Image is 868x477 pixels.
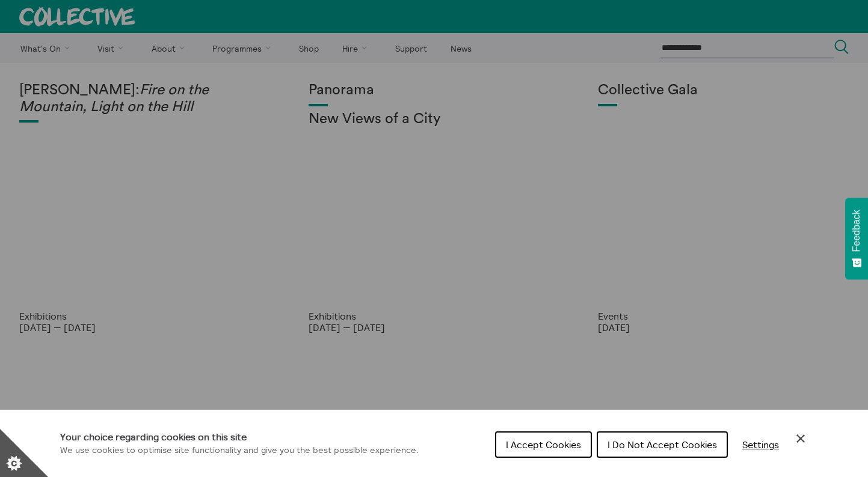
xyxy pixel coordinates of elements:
[597,431,728,458] button: I Do Not Accept Cookies
[608,439,717,451] span: I Do Not Accept Cookies
[742,439,779,451] span: Settings
[506,439,581,451] span: I Accept Cookies
[845,198,868,279] button: Feedback - Show survey
[60,444,419,457] p: We use cookies to optimise site functionality and give you the best possible experience.
[60,430,419,444] h1: Your choice regarding cookies on this site
[495,431,592,458] button: I Accept Cookies
[851,210,862,252] span: Feedback
[793,431,808,446] button: Close Cookie Control
[733,433,789,457] button: Settings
